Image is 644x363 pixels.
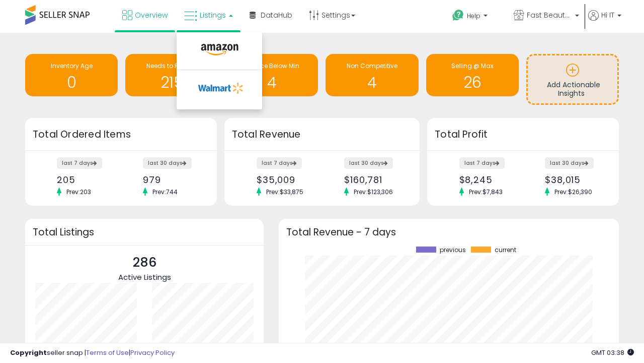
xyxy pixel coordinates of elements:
[225,54,318,96] a: BB Price Below Min 4
[440,247,466,254] span: previous
[135,10,168,20] span: Overview
[130,74,213,91] h1: 215
[331,74,413,91] h1: 4
[261,188,308,196] span: Prev: $33,875
[601,10,614,20] span: Hi IT
[118,272,171,282] span: Active Listings
[444,2,505,33] a: Help
[30,74,113,91] h1: 0
[146,62,197,70] span: Needs to Reprice
[344,157,393,169] label: last 30 days
[244,62,299,70] span: BB Price Below Min
[230,74,313,91] h1: 4
[257,174,314,185] div: $35,009
[545,157,594,169] label: last 30 days
[528,55,617,103] a: Add Actionable Insights
[86,348,129,357] a: Terms of Use
[33,128,209,142] h3: Total Ordered Items
[591,348,634,357] span: 2025-10-7 03:38 GMT
[467,12,480,20] span: Help
[130,348,175,357] a: Privacy Policy
[549,188,597,196] span: Prev: $26,390
[286,228,611,236] h3: Total Revenue - 7 days
[143,174,199,185] div: 979
[452,9,464,22] i: Get Help
[459,157,505,169] label: last 7 days
[349,188,398,196] span: Prev: $123,306
[147,188,183,196] span: Prev: 744
[527,10,572,20] span: Fast Beauty ([GEOGRAPHIC_DATA])
[57,157,102,169] label: last 7 days
[344,174,402,185] div: $160,781
[57,174,113,185] div: 205
[200,10,226,20] span: Listings
[61,188,96,196] span: Prev: 203
[426,54,519,96] a: Selling @ Max 26
[459,174,516,185] div: $8,245
[588,10,621,33] a: Hi IT
[545,174,601,185] div: $38,015
[326,54,418,96] a: Non Competitive 4
[125,54,218,96] a: Needs to Reprice 215
[143,157,192,169] label: last 30 days
[261,10,292,20] span: DataHub
[33,228,256,236] h3: Total Listings
[10,348,175,358] div: seller snap | |
[547,80,600,99] span: Add Actionable Insights
[232,128,412,142] h3: Total Revenue
[451,62,494,70] span: Selling @ Max
[347,62,397,70] span: Non Competitive
[464,188,508,196] span: Prev: $7,843
[495,247,516,254] span: current
[435,128,611,142] h3: Total Profit
[257,157,302,169] label: last 7 days
[10,348,47,357] strong: Copyright
[431,74,514,91] h1: 26
[51,62,93,70] span: Inventory Age
[25,54,118,96] a: Inventory Age 0
[118,253,171,272] p: 286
